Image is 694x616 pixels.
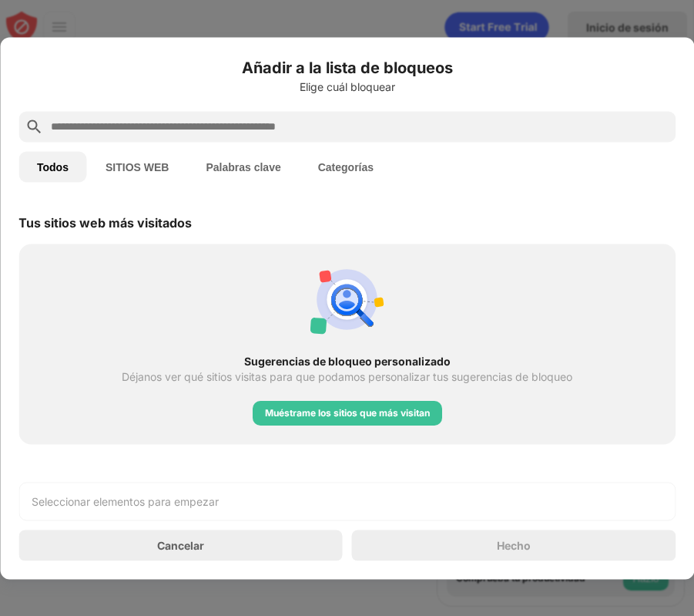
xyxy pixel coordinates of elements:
font: Cancelar [157,539,204,552]
font: Sugerencias de bloqueo personalizado [244,354,451,367]
font: Déjanos ver qué sitios visitas para que podamos personalizar tus sugerencias de bloqueo [122,369,572,382]
img: personal-suggestions.svg [310,262,384,336]
font: Seleccionar elementos para empezar [32,494,219,507]
font: Tus sitios web más visitados [18,214,192,230]
button: Palabras clave [187,151,299,182]
button: Categorías [300,151,392,182]
font: Palabras clave [206,160,280,173]
font: Añadir a la lista de bloqueos [242,58,453,76]
font: SITIOS WEB [106,160,169,173]
font: Elige cuál bloquear [300,79,395,93]
font: Categorías [318,160,374,173]
font: Todos [37,160,69,173]
img: search.svg [25,117,43,136]
button: Todos [18,151,87,182]
button: SITIOS WEB [87,151,187,182]
font: Muéstrame los sitios que más visitan [265,407,430,419]
font: Hecho [497,538,531,551]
